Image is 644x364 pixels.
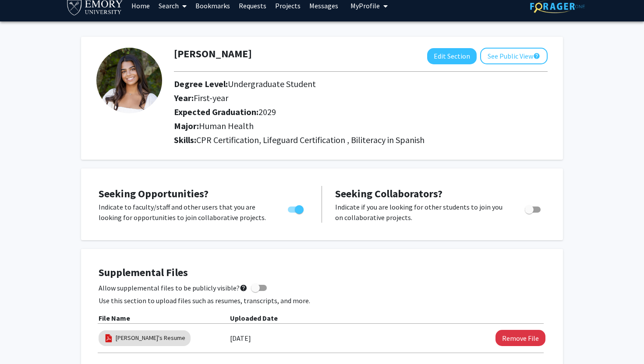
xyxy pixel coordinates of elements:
button: See Public View [480,48,548,64]
span: Human Health [199,120,254,131]
button: Edit Section [427,48,477,64]
p: Indicate to faculty/staff and other users that you are looking for opportunities to join collabor... [99,202,271,223]
span: First-year [194,92,228,103]
mat-icon: help [533,51,540,61]
h2: Expected Graduation: [174,107,499,117]
p: Indicate if you are looking for other students to join you on collaborative projects. [335,202,508,223]
span: Seeking Opportunities? [99,187,209,200]
iframe: Chat [7,325,37,357]
div: Toggle [521,202,545,215]
span: 2029 [258,106,276,117]
p: Use this section to upload files such as resumes, transcripts, and more. [99,295,545,306]
h2: Major: [174,121,548,131]
h2: Skills: [174,135,548,145]
a: [PERSON_NAME]'s Resume [116,333,185,343]
button: Remove Kiran's Resume File [495,330,545,346]
h2: Year: [174,93,499,103]
span: Undergraduate Student [228,78,316,89]
span: CPR Certification, Lifeguard Certification , Biliteracy in Spanish [196,134,425,145]
h2: Degree Level: [174,79,499,89]
b: File Name [99,314,130,322]
span: Seeking Collaborators? [335,187,442,200]
div: Toggle [284,202,308,215]
h4: Supplemental Files [99,266,545,279]
img: pdf_icon.png [104,333,113,343]
label: [DATE] [230,331,251,346]
h1: [PERSON_NAME] [174,48,252,60]
img: Profile Picture [96,48,162,113]
b: Uploaded Date [230,314,278,322]
span: My Profile [350,1,380,10]
mat-icon: help [240,283,248,293]
span: Allow supplemental files to be publicly visible? [99,283,248,293]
